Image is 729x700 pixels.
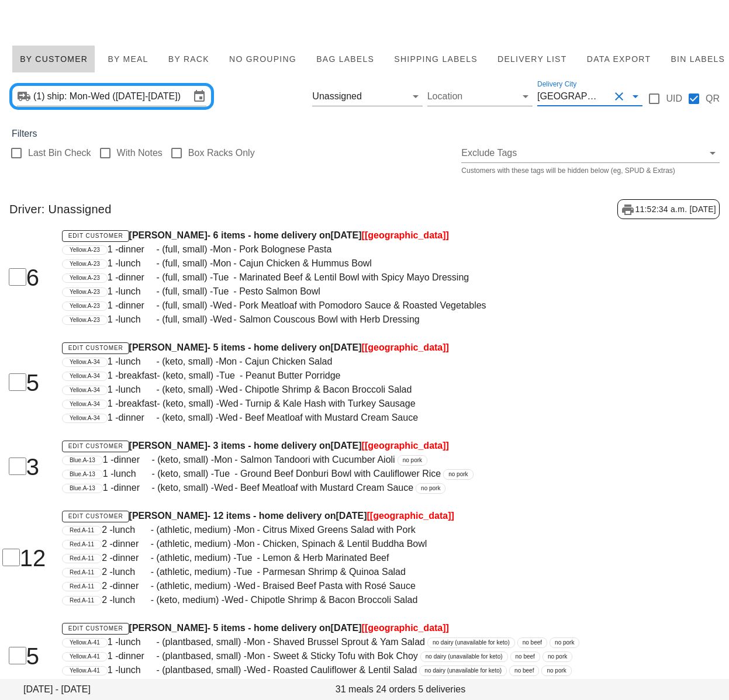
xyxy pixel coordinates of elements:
span: Tue [237,565,257,579]
span: Mon [219,355,239,369]
span: lunch [118,313,156,327]
span: dinner [113,537,151,551]
a: Edit Customer [62,511,129,522]
button: By Customer [12,45,95,73]
div: Exclude Tags [461,144,720,162]
span: 1 - - (keto, small) - - Beef Meatloaf with Mustard Cream Sauce [108,413,418,422]
label: UID [666,93,682,105]
label: QR [706,93,720,105]
span: Bag Labels [316,54,374,64]
span: Yellow.A-41 [70,667,100,675]
span: Mon [213,257,233,271]
span: 2 - - (keto, medium) - - Chipotle Shrimp & Bacon Broccoli Salad [102,595,417,605]
span: Blue.A-13 [70,456,95,465]
h4: [PERSON_NAME] - 12 items - home delivery on [62,509,605,523]
span: lunch [113,565,151,579]
a: Edit Customer [62,623,129,635]
span: Wed [237,579,257,593]
span: Yellow.A-23 [70,274,100,282]
span: lunch [118,383,156,397]
button: Clear Delivery City [612,89,626,103]
h4: [PERSON_NAME] - 3 items - home delivery on [62,439,605,453]
div: Location [427,87,533,106]
span: dinner [114,453,152,467]
span: Edit Customer [68,443,123,449]
span: Red.A-11 [70,540,94,549]
span: Yellow.A-34 [70,386,100,394]
a: Edit Customer [62,342,129,354]
span: Blue.A-13 [70,484,95,493]
span: 1 - - (keto, small) - - Turnip & Kale Hash with Turkey Sausage [108,398,416,408]
span: Data Export [586,54,651,64]
a: Edit Customer [62,230,129,242]
span: [[GEOGRAPHIC_DATA]] [362,623,449,633]
span: Yellow.A-34 [70,400,100,408]
span: lunch [113,593,151,607]
span: [DATE] [331,230,362,240]
button: Shipping Labels [386,45,485,73]
span: 1 - - (keto, small) - - Cajun Chicken Salad [108,356,333,366]
span: Delivery List [497,54,567,64]
span: Edit Customer [68,625,123,632]
span: 1 - - (full, small) - - Marinated Beef & Lentil Bowl with Spicy Mayo Dressing [108,272,469,282]
span: [DATE] [331,441,362,451]
span: 1 - - (keto, small) - - Beef Meatloaf with Mustard Cream Sauce [103,483,413,493]
span: Edit Customer [68,345,123,351]
span: [[GEOGRAPHIC_DATA]] [362,230,449,240]
span: Yellow.A-41 [70,639,100,647]
span: Yellow.A-34 [70,372,100,380]
span: 2 - - (athletic, medium) - - Parmesan Shrimp & Quinoa Salad [102,567,406,577]
span: lunch [118,355,156,369]
span: Tue [213,271,233,285]
h4: [PERSON_NAME] - 5 items - home delivery on [62,341,605,355]
div: (1) [33,91,47,102]
label: Box Racks Only [188,147,255,159]
span: 2 - - (athletic, medium) - - Braised Beef Pasta with Rosé Sauce [102,581,416,591]
div: Unassigned [312,87,422,106]
span: Wed [214,481,234,495]
span: 1 - - (plantbased, small) - - Shaved Brussel Sprout & Yam Salad [108,637,425,647]
span: Mon [237,523,257,537]
span: By Rack [168,54,209,64]
span: Wed [213,299,233,313]
span: 2 - - (athletic, medium) - - Citrus Mixed Greens Salad with Pork [102,525,416,535]
span: 1 - - (full, small) - - Salmon Couscous Bowl with Herb Dressing [108,314,420,324]
span: lunch [118,635,156,649]
span: 1 - - (full, small) - - Pork Bolognese Pasta [108,244,332,254]
span: Yellow.A-34 [70,358,100,366]
span: Mon [237,537,257,551]
span: breakfast [118,677,157,691]
span: Red.A-11 [70,526,94,535]
span: Tue [219,369,240,383]
a: Edit Customer [62,441,129,452]
button: Data Export [579,45,659,73]
button: By Meal [100,45,156,73]
span: 1 - - (keto, small) - - Peanut Butter Porridge [108,370,341,380]
span: Wed [224,593,245,607]
span: 1 - - (full, small) - - Pesto Salmon Bowl [108,286,320,296]
span: dinner [113,579,151,593]
span: lunch [113,523,151,537]
span: Edit Customer [68,513,123,519]
span: 1 - - (plantbased, small) - - Roasted Cauliflower & Lentil Salad [108,665,417,675]
span: Yellow.A-23 [70,246,100,254]
span: Yellow.A-23 [70,260,100,268]
span: breakfast [118,397,157,411]
span: 1 - - (plantbased, small) - - Sweet & Sticky Tofu with Bok Choy [108,651,418,661]
span: Red.A-11 [70,583,94,591]
span: Wed [219,397,240,411]
span: [[GEOGRAPHIC_DATA]] [367,511,454,521]
span: By Meal [107,54,148,64]
h4: [PERSON_NAME] - 5 items - home delivery on [62,621,605,635]
span: Mon [213,242,233,257]
div: Delivery City[GEOGRAPHIC_DATA]Clear Delivery City [537,87,642,106]
span: Mon [247,635,267,649]
span: 1 - - (full, small) - - Pork Meatloaf with Pomodoro Sauce & Roasted Vegetables [108,300,486,310]
span: 2 - - (athletic, medium) - - Lemon & Herb Marinated Beef [102,553,389,563]
span: Red.A-11 [70,569,94,577]
span: dinner [118,271,156,285]
label: Last Bin Check [28,147,91,159]
span: Wed [247,663,267,677]
span: By Customer [19,54,88,64]
span: Tue [237,551,257,565]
